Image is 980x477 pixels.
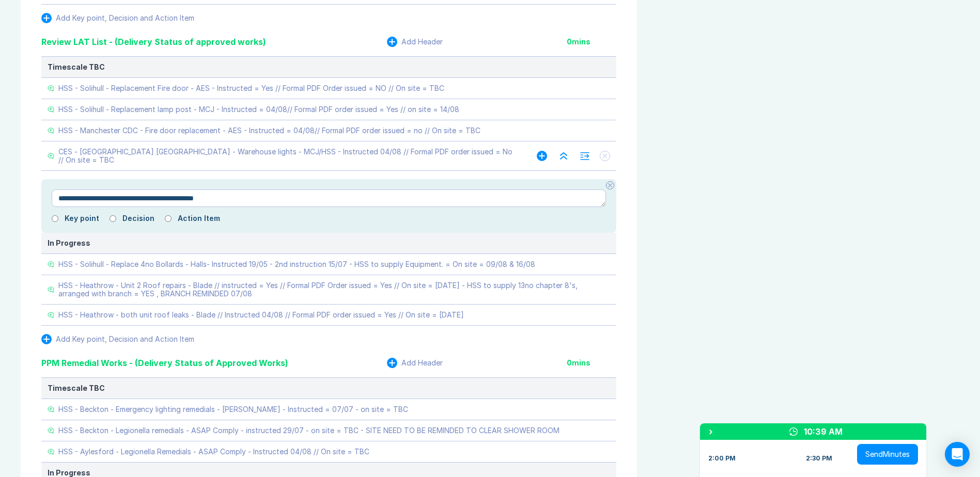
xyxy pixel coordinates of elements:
div: HSS - Beckton - Legionella remedials - ASAP Comply - instructed 29/07 - on site = TBC - SITE NEED... [58,426,559,435]
label: Decision [122,214,154,222]
div: CES - [GEOGRAPHIC_DATA] [GEOGRAPHIC_DATA] - Warehouse lights - MCJ/HSS - Instructed 04/08 // Form... [58,148,516,164]
div: In Progress [48,239,610,247]
div: HSS - Solihull - Replacement lamp post - MCJ - Instructed = 04/08// Formal PDF order issued = Yes... [58,105,459,114]
div: HSS - Manchester CDC - Fire door replacement - AES - Instructed = 04/08// Formal PDF order issued... [58,126,480,135]
div: PPM Remedial Works - (Delivery Status of Approved Works) [41,357,288,369]
div: Add Header [401,38,443,46]
div: Add Header [401,359,443,367]
div: Timescale TBC [48,384,610,392]
div: Open Intercom Messenger [945,442,970,467]
div: 2:00 PM [708,454,736,463]
label: Action Item [178,214,220,222]
div: HSS - Beckton - Emergency lighting remedials - [PERSON_NAME] - Instructed = 07/07 - on site = TBC [58,405,408,414]
div: HSS - Solihull - Replace 4no Bollards - Halls- Instructed 19/05 - 2nd instruction 15/07 - HSS to ... [58,260,535,268]
div: HSS - Heathrow - Unit 2 Roof repairs - Blade // instructed = Yes // Formal PDF Order issued = Yes... [58,281,610,298]
div: Review LAT List - (Delivery Status of approved works) [41,36,266,48]
div: Add Key point, Decision and Action Item [56,14,194,22]
div: 2:30 PM [806,454,832,463]
div: HSS - Solihull - Replacement Fire door - AES - Instructed = Yes // Formal PDF Order issued = NO /... [58,84,444,92]
button: Add Key point, Decision and Action Item [41,334,194,344]
div: 0 mins [567,359,616,367]
div: 0 mins [567,38,616,46]
label: Key point [65,214,99,222]
button: Add Header [387,37,443,47]
div: HSS - Heathrow - both unit roof leaks - Blade // Instructed 04/08 // Formal PDF order issued = Ye... [58,311,464,319]
button: SendMinutes [857,444,918,465]
button: Add Key point, Decision and Action Item [41,13,194,23]
div: HSS - Aylesford - Legionella Remedials - ASAP Comply - Instructed 04/08 // On site = TBC [58,448,369,456]
button: Add Header [387,358,443,368]
div: 10:39 AM [804,425,843,438]
div: In Progress [48,469,610,477]
div: Timescale TBC [48,63,610,71]
div: Add Key point, Decision and Action Item [56,335,194,343]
